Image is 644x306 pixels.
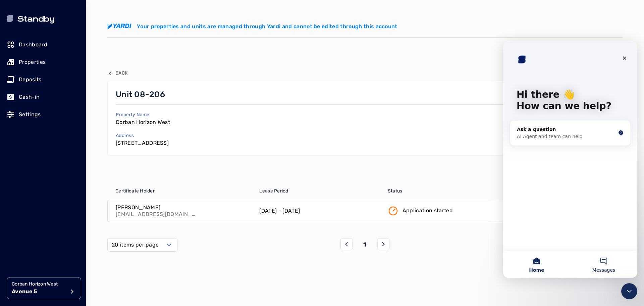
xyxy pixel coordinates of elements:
button: Select open [107,238,177,252]
p: [EMAIL_ADDRESS][DOMAIN_NAME] [116,211,196,218]
p: Deposits [19,76,42,84]
span: Certificate Holder [115,188,155,194]
span: Status [388,188,402,194]
button: 1 [363,240,366,249]
a: [DATE] - [DATE] [255,200,383,222]
a: Dashboard [7,37,79,52]
p: Your properties and units are managed through Yardi and cannot be edited through this account [137,23,397,31]
iframe: Intercom live chat [621,283,637,299]
p: Address [116,132,169,139]
a: Deposits [7,72,79,87]
p: Corban Horizon West [12,281,65,288]
a: Application started [384,200,500,222]
span: Lease Period [259,188,288,194]
button: Corban Horizon WestAvenue 5 [7,277,81,299]
img: yardi [107,24,131,30]
p: Corban Horizon West [116,118,170,126]
button: Back [107,70,127,77]
p: Avenue 5 [12,288,65,296]
p: Properties [19,58,46,66]
p: Dashboard [19,41,47,49]
label: 20 items per page [112,241,159,249]
p: Application started [402,207,453,215]
p: [DATE] - [DATE] [259,207,300,215]
p: Property Name [116,112,170,118]
iframe: Intercom live chat [503,41,637,278]
p: Cash-in [19,93,40,101]
p: Unit 08-206 [116,89,165,100]
a: Properties [7,55,79,70]
a: Settings [7,107,79,122]
button: prev page [340,238,353,250]
button: next page [377,238,389,250]
p: Back [115,70,127,77]
p: Settings [19,111,41,119]
p: [STREET_ADDRESS] [116,139,169,147]
p: [PERSON_NAME] [116,204,196,211]
a: [PERSON_NAME][EMAIL_ADDRESS][DOMAIN_NAME] [108,200,255,222]
a: Cash-in [7,90,79,104]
